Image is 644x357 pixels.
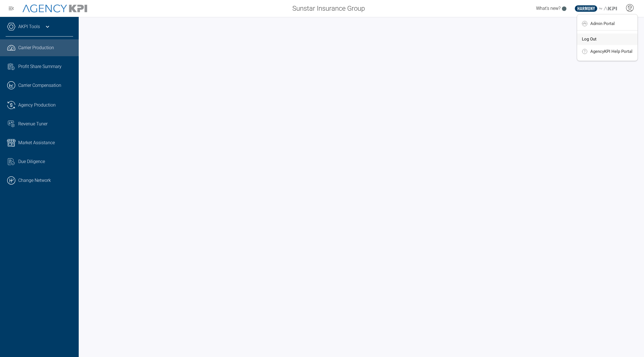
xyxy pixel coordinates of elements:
span: Admin Portal [590,21,615,26]
span: Profit Share Summary [18,63,62,70]
span: Carrier Production [18,44,54,51]
span: Market Assistance [18,139,55,146]
span: Agency Production [18,102,56,109]
a: AKPI Tools [18,23,40,30]
span: Sunstar Insurance Group [292,3,365,13]
span: What's new? [536,6,561,11]
img: AgencyKPI [22,4,87,13]
span: Log Out [582,37,596,41]
span: Revenue Tuner [18,121,48,127]
span: Due Diligence [18,158,45,165]
span: AgencyKPI Help Portal [590,49,632,54]
span: Carrier Compensation [18,82,61,89]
